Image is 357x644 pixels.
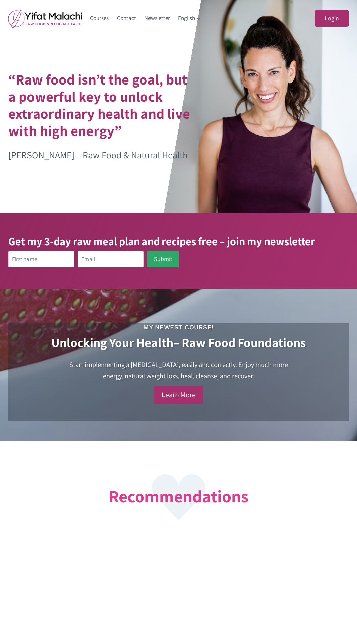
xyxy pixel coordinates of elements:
[8,335,349,351] h2: – Raw Food Foundations
[8,148,190,163] p: [PERSON_NAME] – Raw Food & Natural Health
[51,334,173,351] strong: Unlocking Your Health
[162,390,165,399] strong: L
[113,10,140,26] a: Contact
[140,10,174,26] a: Newsletter
[174,10,205,26] a: English
[315,10,349,27] a: Login
[8,233,349,249] h3: Get my 3-day raw meal plan and recipes free – join my newsletter
[86,10,205,26] nav: Primary Navigation
[178,14,201,23] span: English
[8,71,190,139] h1: “Raw food isn’t the goal, but a powerful key to unlock extraordinary health and live with high en...
[8,10,82,28] img: yifat_logo41_en.png
[147,251,179,267] button: Submit
[78,251,144,267] input: Email
[154,386,203,404] a: Learn More
[86,10,113,26] a: Courses
[8,484,349,509] h2: Recommendations
[61,359,296,382] h4: Start implementing a [MEDICAL_DATA], easily and correctly. Enjoy much more energy, natural weight...
[8,251,74,267] input: First name
[8,323,349,332] h3: My Newest Course!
